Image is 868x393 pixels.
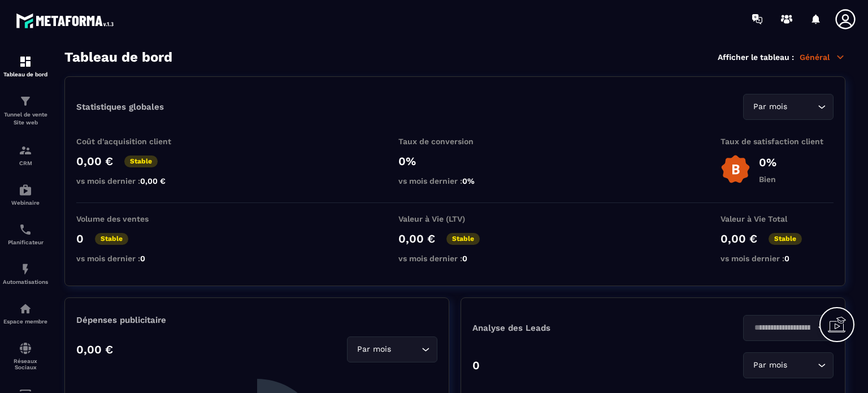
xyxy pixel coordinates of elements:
p: Stable [446,233,480,245]
span: 0 [462,254,467,263]
div: Search for option [743,94,834,120]
p: Stable [769,233,802,245]
img: automations [19,183,32,197]
span: 0,00 € [140,176,166,185]
p: Afficher le tableau : [718,53,794,62]
input: Search for option [393,343,419,356]
p: CRM [3,160,48,166]
p: Analyse des Leads [472,323,653,333]
p: vs mois dernier : [398,176,511,185]
img: logo [16,10,118,31]
p: Statistiques globales [76,102,164,112]
a: formationformationCRM [3,135,48,175]
p: Stable [124,156,158,167]
p: Taux de conversion [398,137,511,146]
img: formation [19,144,32,157]
h3: Tableau de bord [64,49,172,65]
p: 0,00 € [76,154,113,168]
p: Valeur à Vie (LTV) [398,214,511,223]
p: vs mois dernier : [721,254,834,263]
p: vs mois dernier : [398,254,511,263]
img: automations [19,302,32,316]
img: scheduler [19,223,32,236]
p: Tableau de bord [3,71,48,77]
a: automationsautomationsEspace membre [3,293,48,333]
a: formationformationTableau de bord [3,46,48,86]
span: 0 [784,254,789,263]
p: Coût d'acquisition client [76,137,189,146]
a: automationsautomationsAutomatisations [3,254,48,293]
p: Réseaux Sociaux [3,358,48,370]
p: Bien [759,175,776,184]
p: Tunnel de vente Site web [3,111,48,127]
span: 0% [462,176,475,185]
a: formationformationTunnel de vente Site web [3,86,48,135]
p: 0,00 € [76,343,113,356]
span: Par mois [750,359,789,372]
p: Valeur à Vie Total [721,214,834,223]
span: 0 [140,254,145,263]
p: vs mois dernier : [76,176,189,185]
p: 0 [472,359,480,372]
img: automations [19,262,32,276]
input: Search for option [750,322,815,334]
div: Search for option [743,315,834,341]
img: b-badge-o.b3b20ee6.svg [721,154,750,184]
p: vs mois dernier : [76,254,189,263]
a: social-networksocial-networkRéseaux Sociaux [3,333,48,379]
p: Espace membre [3,318,48,325]
p: Automatisations [3,279,48,285]
p: Planificateur [3,239,48,245]
a: schedulerschedulerPlanificateur [3,214,48,254]
input: Search for option [789,101,815,113]
p: Dépenses publicitaire [76,315,437,325]
input: Search for option [789,359,815,372]
span: Par mois [354,343,393,356]
p: Taux de satisfaction client [721,137,834,146]
p: 0% [759,156,776,169]
p: Stable [95,233,128,245]
div: Search for option [347,336,437,362]
span: Par mois [750,101,789,113]
p: Général [800,52,845,62]
p: Volume des ventes [76,214,189,223]
p: Webinaire [3,200,48,206]
p: 0% [398,154,511,168]
p: 0,00 € [721,232,757,245]
img: social-network [19,342,32,355]
p: 0 [76,232,84,245]
p: 0,00 € [398,232,435,245]
a: automationsautomationsWebinaire [3,175,48,214]
div: Search for option [743,352,834,378]
img: formation [19,94,32,108]
img: formation [19,55,32,68]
